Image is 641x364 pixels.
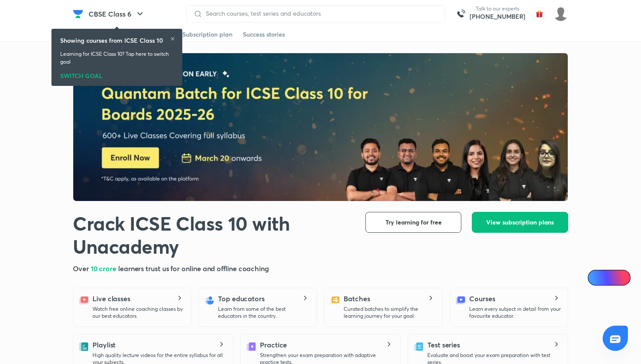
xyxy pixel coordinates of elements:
[344,293,370,304] h5: Batches
[60,36,163,45] h6: Showing courses from ICSE Class 10
[60,69,174,79] div: SWITCH GOAL
[243,30,285,39] div: Success stories
[243,27,285,41] a: Success stories
[182,30,232,39] div: Subscription plan
[365,212,461,233] button: Try learning for free
[92,306,184,320] p: Watch free online coaching classes by our best educators.
[427,340,460,350] h5: Test series
[486,218,554,227] span: View subscription plans
[260,340,287,350] h5: Practice
[218,293,265,304] h5: Top educators
[470,12,525,21] a: [PHONE_NUMBER]
[472,212,568,233] button: View subscription plans
[385,218,442,227] span: Try learning for free
[602,274,625,281] span: Ai Doubts
[60,50,174,66] p: Learning for ICSE Class 10? Tap here to switch goal
[218,306,310,320] p: Learn from some of the best educators in the country.
[91,264,118,273] span: 10 crore
[593,274,600,281] img: Icon
[92,293,130,304] h5: Live classes
[83,5,150,23] button: CBSE Class 6
[202,10,438,17] input: Search courses, test series and educators
[73,264,91,273] span: Over
[73,9,83,19] img: Company Logo
[452,5,470,23] img: call-us
[469,293,495,304] h5: Courses
[182,27,232,41] a: Subscription plan
[588,270,631,286] a: Ai Doubts
[469,306,561,320] p: Learn every subject in detail from your favourite educator.
[118,264,269,273] span: learners trust us for online and offline coaching
[344,306,435,320] p: Curated batches to simplify the learning journey for your goal.
[470,5,525,12] p: Talk to our experts
[73,212,351,258] h1: Crack ICSE Class 10 with Unacademy
[553,7,568,21] img: Muzzamil
[92,340,116,350] h5: Playlist
[532,7,546,21] img: avatar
